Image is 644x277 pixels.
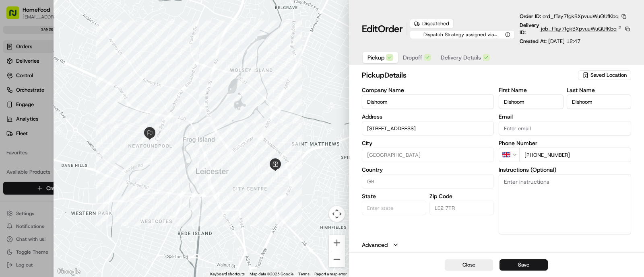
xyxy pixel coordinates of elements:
div: We're available if you need us! [36,84,111,91]
span: Delivery Details [441,53,481,62]
span: [DATE] 12:47 [548,38,580,45]
button: Close [445,259,493,271]
span: Dropoff [403,53,422,62]
h1: Edit [362,23,403,35]
div: Dispatched [410,19,454,29]
label: First Name [499,87,563,93]
label: Company Name [362,87,494,93]
img: Klarizel Pensader [8,138,21,151]
label: Advanced [362,241,388,249]
button: Keyboard shortcuts [210,271,245,277]
button: Zoom out [329,251,345,267]
div: 📗 [8,180,14,187]
span: [DATE] [71,124,88,131]
div: 💻 [68,180,74,187]
button: Advanced [362,241,631,249]
a: 💻API Documentation [65,176,132,191]
label: Country [362,167,494,172]
span: Dispatch Strategy assigned via Automation [414,31,504,38]
input: Enter last name [567,94,631,109]
button: Map camera controls [329,206,345,222]
input: Enter phone number [519,148,631,162]
button: Save [500,259,548,271]
label: Email [499,114,631,119]
img: Asif Zaman Khan [8,117,21,129]
span: Klarizel Pensader [25,146,66,152]
img: 1736555255976-a54dd68f-1ca7-489b-9aae-adbdc363a1c4 [16,146,23,153]
span: API Documentation [76,179,129,187]
span: ord_fTay7fgkBXpvuuWuQUfKbq [543,13,619,20]
button: See all [125,103,147,112]
input: Enter state [362,201,426,215]
p: Welcome 👋 [8,32,147,45]
label: Last Name [567,87,631,93]
span: job_fTay7fgkBXpvuuWuQUfKbq [541,25,617,33]
span: [PERSON_NAME] [25,124,65,131]
span: Saved Location [590,72,627,79]
label: Address [362,114,494,119]
img: Nash [8,8,24,24]
input: Enter city [362,148,494,162]
div: Start new chat [36,76,132,84]
span: Pylon [80,199,97,205]
button: Dispatch Strategy assigned via Automation [410,30,515,39]
a: job_fTay7fgkBXpvuuWuQUfKbq [541,25,622,33]
span: Knowledge Base [16,179,62,187]
input: Enter zip code [429,201,494,215]
img: 4281594248423_2fcf9dad9f2a874258b8_72.png [17,76,31,91]
button: Zoom in [329,235,345,251]
span: • [67,124,70,131]
button: Saved Location [578,70,631,81]
p: Created At: [520,38,580,45]
button: Start new chat [137,79,147,88]
input: Enter company name [362,94,494,109]
a: 📗Knowledge Base [5,176,65,191]
a: Open this area in Google Maps (opens a new window) [56,267,82,277]
img: 1736555255976-a54dd68f-1ca7-489b-9aae-adbdc363a1c4 [16,125,23,131]
img: Google [56,267,82,277]
label: Phone Number [499,140,631,146]
span: Pickup [367,53,384,62]
div: Past conversations [8,104,54,111]
input: Aylestone Road, Leicester, LE2 7TR, Leicester, LE2 7TR, GB [362,121,494,135]
label: Instructions (Optional) [499,167,631,172]
a: Powered byPylon [57,199,97,205]
input: Enter first name [499,94,563,109]
span: Map data ©2025 Google [250,272,293,276]
label: Zip Code [429,193,494,199]
input: Enter email [499,121,631,135]
input: Enter country [362,174,494,189]
label: City [362,140,494,146]
img: 1736555255976-a54dd68f-1ca7-489b-9aae-adbdc363a1c4 [8,76,23,91]
a: Report a map error [314,272,347,276]
span: • [68,146,71,152]
span: [DATE] [72,146,89,152]
div: Delivery ID: [520,22,631,36]
p: Order ID: [520,13,619,20]
span: Order [378,23,403,35]
input: Got a question? Start typing here... [21,51,145,60]
h2: pickup Details [362,70,576,81]
label: State [362,193,426,199]
a: Terms (opens in new tab) [298,272,310,276]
